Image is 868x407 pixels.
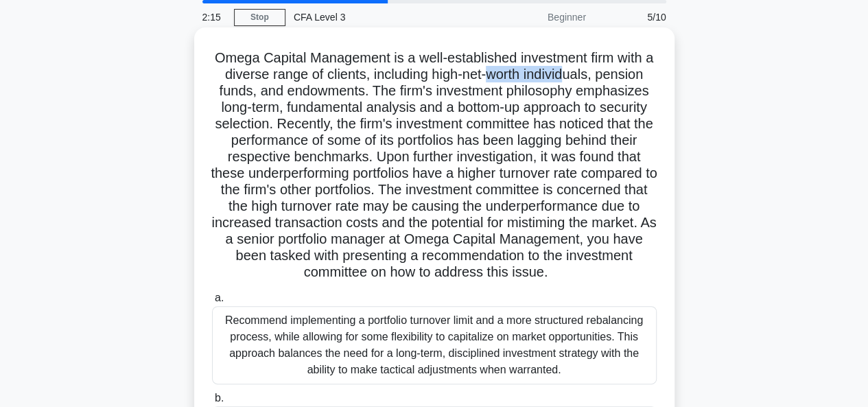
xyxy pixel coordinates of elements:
div: Recommend implementing a portfolio turnover limit and a more structured rebalancing process, whil... [212,306,657,384]
div: 5/10 [594,3,675,31]
div: Beginner [474,3,594,31]
div: 2:15 [194,3,234,31]
span: a. [215,292,224,303]
h5: Omega Capital Management is a well-established investment firm with a diverse range of clients, i... [211,49,658,281]
div: CFA Level 3 [285,3,474,31]
span: b. [215,392,224,404]
a: Stop [234,9,285,26]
